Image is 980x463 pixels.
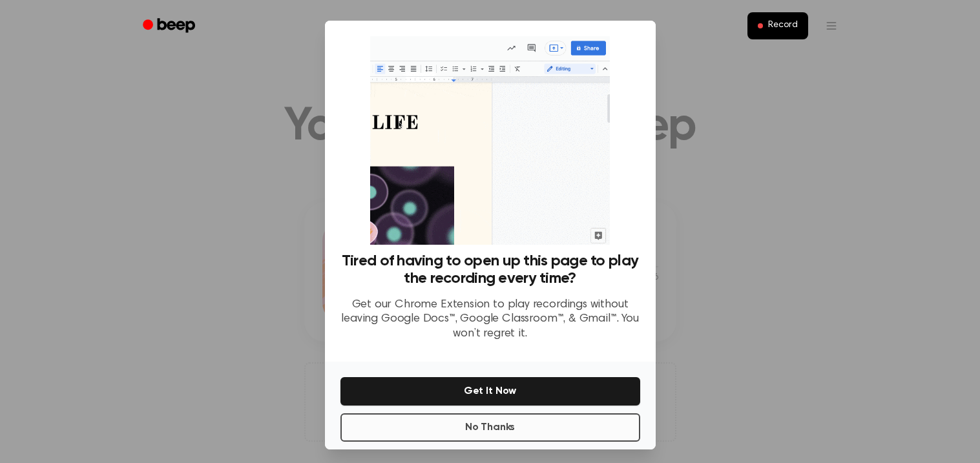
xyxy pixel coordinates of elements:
[340,377,640,406] button: Get It Now
[340,252,640,287] h3: Tired of having to open up this page to play the recording every time?
[768,20,797,32] span: Record
[340,413,640,442] button: No Thanks
[747,12,808,39] button: Record
[370,36,610,245] img: Beep extension in action
[816,10,847,41] button: Open menu
[340,298,640,342] p: Get our Chrome Extension to play recordings without leaving Google Docs™, Google Classroom™, & Gm...
[134,14,207,39] a: Beep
